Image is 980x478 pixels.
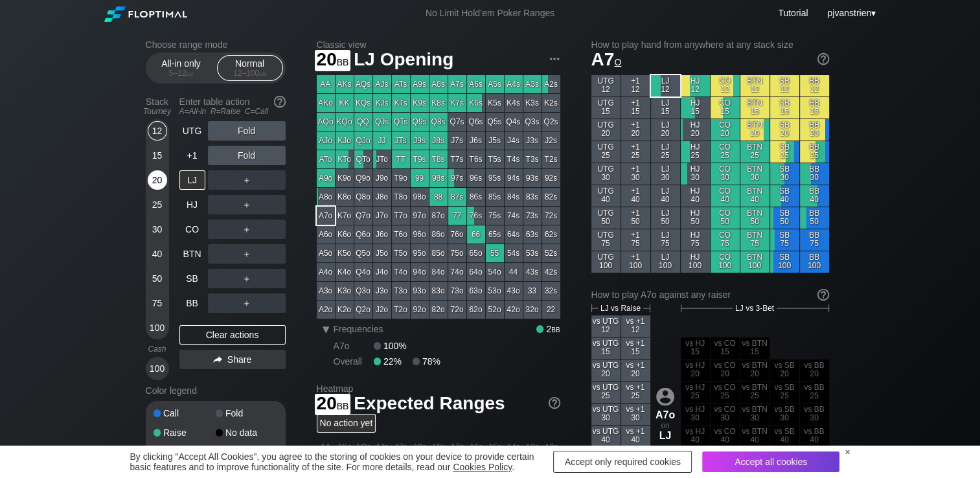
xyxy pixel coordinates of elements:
div: Q8o [354,188,372,206]
div: J9s [411,131,429,150]
div: K3o [336,282,354,300]
div: UTG 15 [591,97,621,119]
div: 100 [148,359,167,378]
div: K3s [523,94,541,112]
div: 84s [505,188,523,206]
div: BB 25 [800,141,829,163]
div: 87o [429,207,448,225]
div: J7s [448,131,466,150]
div: 64o [467,263,485,281]
div: 97o [411,207,429,225]
div: 73o [448,282,466,300]
div: HJ 15 [681,97,710,119]
div: Q9o [354,169,372,187]
div: Q9s [411,113,429,131]
div: No Limit Hold’em Poker Ranges [406,8,574,21]
div: LJ 25 [651,141,680,163]
div: J8s [429,131,448,150]
div: JTs [392,131,410,150]
div: SB 100 [770,251,799,273]
div: A9s [411,75,429,93]
div: 66 [467,225,485,244]
div: UTG 50 [591,207,621,229]
div: K8o [336,188,354,206]
div: T2o [392,301,410,319]
div: 64s [505,225,523,244]
div: UTG 12 [591,75,621,97]
div: AQs [354,75,372,93]
div: BTN 40 [740,185,769,207]
img: help.32db89a4.svg [816,52,830,66]
div: KK [336,94,354,112]
div: BB 15 [800,97,829,119]
div: 54s [505,244,523,262]
img: icon-avatar.b40e07d9.svg [656,387,674,405]
div: ＋ [208,293,286,313]
div: T9s [411,150,429,168]
div: AKo [317,94,335,112]
div: LJ 40 [651,185,680,207]
div: BB 100 [800,251,829,273]
div: K2s [542,94,560,112]
div: K5s [486,94,504,112]
div: 74o [448,263,466,281]
div: 44 [505,263,523,281]
div: T4o [392,263,410,281]
div: CO 25 [711,141,740,163]
div: 83s [523,188,541,206]
div: T4s [505,150,523,168]
div: 5 – 12 [154,69,209,78]
div: J3s [523,131,541,150]
div: 95s [486,169,504,187]
div: +1 30 [621,163,650,185]
div: No data [216,428,278,437]
div: 52s [542,244,560,262]
div: K5o [336,244,354,262]
div: 65o [467,244,485,262]
div: UTG 20 [591,119,621,141]
div: Q6s [467,113,485,131]
div: T5s [486,150,504,168]
div: SB 40 [770,185,799,207]
div: LJ [179,170,205,190]
div: +1 100 [621,251,650,273]
div: 65s [486,225,504,244]
div: SB 12 [770,75,799,97]
div: 87s [448,188,466,206]
div: A3s [523,75,541,93]
div: UTG 25 [591,141,621,163]
div: JJ [373,131,391,150]
div: × [845,447,850,457]
div: J4s [505,131,523,150]
div: Normal [220,56,280,80]
div: 85s [486,188,504,206]
div: JTo [373,150,391,168]
a: Tutorial [778,8,808,18]
div: 63o [467,282,485,300]
div: QTo [354,150,372,168]
div: 62s [542,225,560,244]
div: ＋ [208,170,286,190]
div: 95o [411,244,429,262]
div: A3o [317,282,335,300]
div: Q7o [354,207,372,225]
img: help.32db89a4.svg [273,95,287,109]
div: 92o [411,301,429,319]
span: bb [337,54,349,68]
div: UTG 100 [591,251,621,273]
div: KQo [336,113,354,131]
div: BTN 50 [740,207,769,229]
h2: Classic view [317,40,560,50]
div: T3o [392,282,410,300]
div: 50 [148,269,167,288]
img: help.32db89a4.svg [816,288,830,302]
div: 76o [448,225,466,244]
div: Q5s [486,113,504,131]
div: HJ 25 [681,141,710,163]
div: Raise [154,428,216,437]
div: AA [317,75,335,93]
div: BB 30 [800,163,829,185]
div: 86s [467,188,485,206]
div: Q2o [354,301,372,319]
div: K9o [336,169,354,187]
